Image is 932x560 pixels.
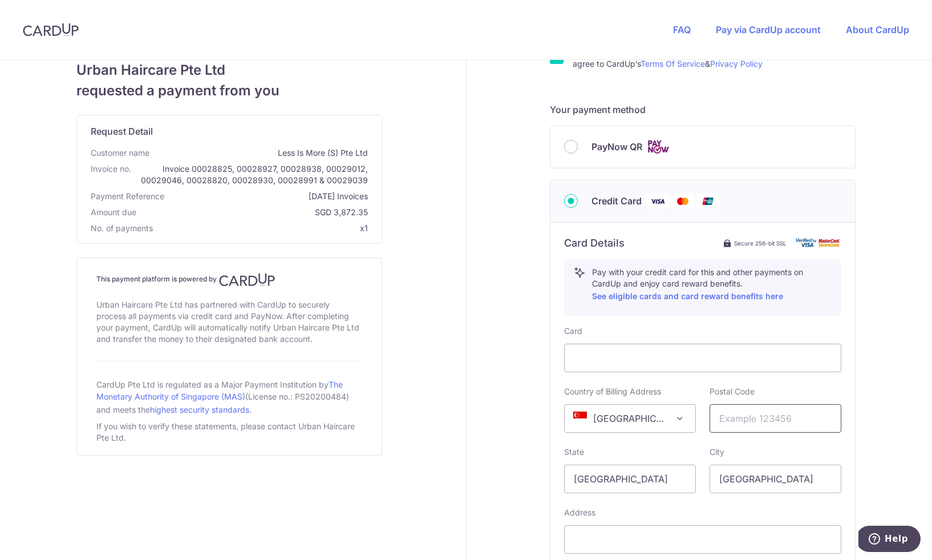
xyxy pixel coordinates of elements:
span: Invoice no. [91,163,131,186]
span: Customer name [91,147,149,159]
span: PayNow QR [591,140,642,154]
a: Privacy Policy [710,59,763,69]
img: Union Pay [696,194,719,208]
span: Less Is More (S) Pte Ltd [154,147,368,159]
label: Country of Billing Address [564,386,661,397]
img: Mastercard [671,194,694,208]
span: Singapore [565,405,695,432]
h5: Your payment method [550,103,856,116]
div: Credit Card Visa Mastercard Union Pay [564,194,841,208]
input: Example 123456 [710,404,841,433]
img: CardUp [219,273,275,287]
span: Credit Card [591,194,642,208]
a: highest security standards [150,405,249,414]
img: CardUp [23,23,79,37]
h4: This payment platform is powered by [96,273,362,287]
a: Terms Of Service [641,59,705,69]
p: Pay with your credit card for this and other payments on CardUp and enjoy card reward benefits. [592,267,832,303]
iframe: Opens a widget where you can find more information [858,526,921,554]
div: If you wish to verify these statements, please contact Urban Haircare Pte Ltd. [96,418,362,446]
a: Pay via CardUp account [716,24,821,35]
img: Cards logo [647,140,670,154]
span: Secure 256-bit SSL [734,239,787,248]
label: Address [564,507,595,518]
span: requested a payment from you [76,80,382,101]
img: Visa [646,194,669,208]
label: City [710,446,724,458]
span: Invoice 00028825, 00028927, 00028938, 00029012, 00029046, 00028820, 00028930, 00028991 & 00029039 [136,163,368,186]
span: Amount due [91,207,136,218]
span: x1 [360,223,368,233]
a: About CardUp [846,24,909,35]
div: CardUp Pte Ltd is regulated as a Major Payment Institution by (License no.: PS20200484) and meets... [96,375,362,418]
h6: Card Details [564,236,625,250]
span: [DATE] Invoices [169,191,368,202]
span: No. of payments [91,223,153,234]
div: Urban Haircare Pte Ltd has partnered with CardUp to securely process all payments via credit card... [96,297,362,347]
iframe: Secure card payment input frame [574,351,832,365]
a: See eligible cards and card reward benefits here [592,291,783,301]
img: card secure [796,238,841,248]
label: Postal Code [710,386,755,397]
span: SGD 3,872.35 [141,207,368,218]
label: State [564,446,584,458]
label: Card [564,325,582,337]
span: translation missing: en.payment_reference [91,191,164,201]
a: FAQ [673,24,691,35]
span: Urban Haircare Pte Ltd [76,60,382,80]
div: PayNow QR Cards logo [564,140,841,154]
span: translation missing: en.request_detail [91,126,153,137]
span: Singapore [564,404,696,433]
